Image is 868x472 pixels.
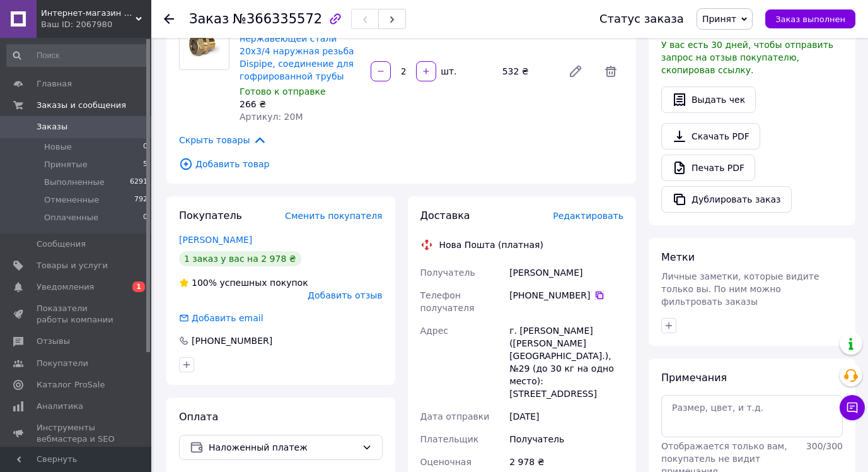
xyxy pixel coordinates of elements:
span: Наложенный платеж [209,440,357,454]
span: Доставка [420,209,470,221]
span: Адрес [420,326,448,336]
span: 0 [143,212,148,223]
input: Поиск [6,44,149,67]
div: Добавить email [178,312,265,324]
span: Заказы и сообщения [37,100,126,111]
span: Скрыть товары [179,133,267,147]
span: Покупатели [37,358,88,369]
span: Телефон получателя [420,290,475,313]
span: Добавить отзыв [308,290,382,300]
div: Вернуться назад [164,13,174,25]
button: Чат с покупателем [840,395,865,420]
span: Отзывы [37,336,70,347]
span: Заказ [189,11,229,27]
span: Интернет-магазин "Тубмарин" [41,8,136,19]
div: 532 ₴ [497,62,558,80]
div: г. [PERSON_NAME] ([PERSON_NAME][GEOGRAPHIC_DATA].), №29 (до 30 кг на одно место): [STREET_ADDRESS] [507,319,626,405]
span: Новые [44,141,72,153]
div: [DATE] [507,405,626,428]
div: 1 заказ у вас на 2 978 ₴ [179,251,301,266]
a: Скачать PDF [661,123,760,150]
span: Товары и услуги [37,260,108,271]
a: [PERSON_NAME] [179,235,252,245]
div: [PHONE_NUMBER] [190,334,274,347]
span: Личные заметки, которые видите только вы. По ним можно фильтровать заказы [661,271,819,307]
div: [PERSON_NAME] [507,261,626,284]
div: Ваш ID: 2067980 [41,19,151,30]
span: Артикул: 20М [240,112,303,122]
button: Дублировать заказ [661,186,792,213]
span: Плательщик [420,434,479,444]
a: Муфта для трубы из нержавеющей стали 20х3/4 наружная резьба Dispipe, соединение для гофрированной... [240,21,354,81]
span: Главная [37,78,72,90]
span: Показатели работы компании [37,303,117,326]
img: Муфта для трубы из нержавеющей стали 20х3/4 наружная резьба Dispipe, соединение для гофрированной... [180,28,229,61]
span: 100% [192,278,217,288]
span: Получатель [420,268,475,278]
span: Отмененные [44,194,99,206]
div: шт. [437,65,458,78]
span: Заказ выполнен [775,15,845,24]
span: Принят [702,14,736,24]
span: Готово к отправке [240,86,326,97]
div: Статус заказа [599,13,684,25]
span: 5 [143,159,148,170]
div: [PHONE_NUMBER] [509,289,623,302]
span: Удалить [598,59,623,84]
span: Сообщения [37,239,86,250]
div: Добавить email [190,312,265,324]
span: 1 [132,281,145,292]
span: 6291 [130,177,148,188]
span: Примечания [661,372,727,384]
span: Оплаченные [44,212,98,223]
button: Выдать чек [661,86,756,113]
button: Заказ выполнен [765,9,855,28]
span: Дата отправки [420,411,490,422]
span: Сменить покупателя [285,211,382,221]
span: Уведомления [37,281,94,293]
span: 300 / 300 [806,441,843,451]
span: Покупатель [179,209,242,221]
span: №366335572 [233,11,322,27]
div: Получатель [507,428,626,451]
span: Оплата [179,411,218,423]
span: 0 [143,141,148,153]
span: Принятые [44,159,88,170]
div: Нова Пошта (платная) [436,239,547,251]
span: Редактировать [553,211,623,221]
span: Метки [661,251,695,263]
span: Аналитика [37,401,83,412]
a: Печать PDF [661,155,755,181]
span: Выполненные [44,177,105,188]
a: Редактировать [563,59,588,84]
span: У вас есть 30 дней, чтобы отправить запрос на отзыв покупателю, скопировав ссылку. [661,40,833,75]
span: Инструменты вебмастера и SEO [37,422,117,445]
span: Заказы [37,121,67,133]
div: успешных покупок [179,276,308,289]
span: Каталог ProSale [37,379,105,391]
span: Добавить товар [179,157,623,171]
span: 792 [134,194,148,206]
div: 266 ₴ [240,98,361,110]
